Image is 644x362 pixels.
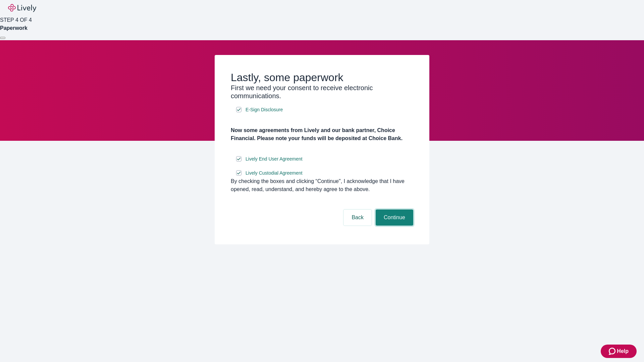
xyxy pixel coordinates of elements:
button: Back [343,209,372,226]
a: e-sign disclosure document [244,106,284,114]
span: Lively End User Agreement [246,156,303,163]
button: Continue [376,209,413,226]
h3: First we need your consent to receive electronic communications. [231,84,413,100]
img: Lively [8,4,36,12]
span: Help [617,347,629,355]
svg: Zendesk support icon [609,347,617,355]
h2: Lastly, some paperwork [231,71,413,84]
span: E-Sign Disclosure [246,106,283,113]
div: By checking the boxes and clicking “Continue", I acknowledge that I have opened, read, understand... [231,177,413,193]
a: e-sign disclosure document [244,169,304,177]
a: e-sign disclosure document [244,155,304,163]
button: Zendesk support iconHelp [601,345,637,358]
h4: Now some agreements from Lively and our bank partner, Choice Financial. Please note your funds wi... [231,126,413,142]
span: Lively Custodial Agreement [246,170,303,177]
